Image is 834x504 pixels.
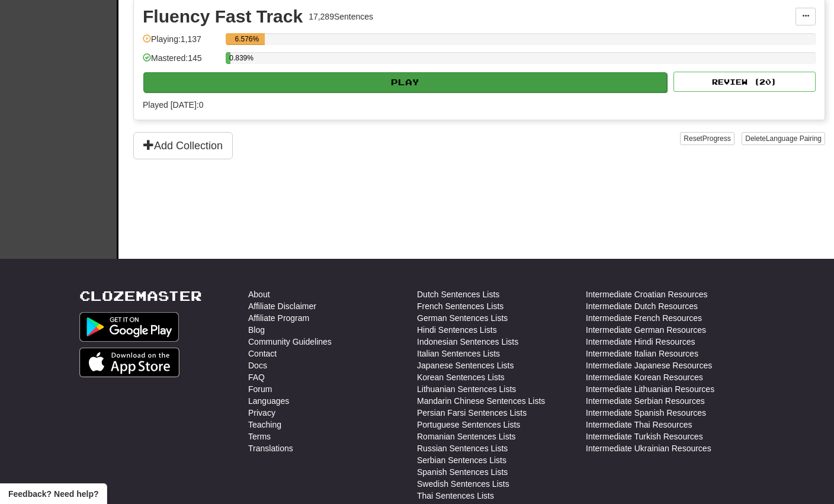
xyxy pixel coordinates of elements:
[248,336,332,348] a: Community Guidelines
[417,371,505,383] a: Korean Sentences Lists
[229,33,264,45] div: 6.576%
[417,395,545,407] a: Mandarin Chinese Sentences Lists
[417,300,503,312] a: French Sentences Lists
[248,348,277,359] a: Contact
[742,132,825,145] button: DeleteLanguage Pairing
[79,288,202,303] a: Clozemaster
[586,359,712,371] a: Intermediate Japanese Resources
[143,52,220,72] div: Mastered: 145
[417,336,518,348] a: Indonesian Sentences Lists
[248,324,265,336] a: Blog
[143,72,667,92] button: Play
[143,33,220,53] div: Playing: 1,137
[586,288,707,300] a: Intermediate Croatian Resources
[586,300,698,312] a: Intermediate Dutch Resources
[586,336,695,348] a: Intermediate Hindi Resources
[229,52,230,64] div: 0.839%
[417,442,508,454] a: Russian Sentences Lists
[248,371,265,383] a: FAQ
[680,132,734,145] button: ResetProgress
[79,348,179,377] img: Get it on App Store
[586,431,703,442] a: Intermediate Turkish Resources
[248,383,272,395] a: Forum
[586,442,711,454] a: Intermediate Ukrainian Resources
[309,11,373,23] div: 17,289 Sentences
[417,454,506,466] a: Serbian Sentences Lists
[586,383,714,395] a: Intermediate Lithuanian Resources
[248,395,289,407] a: Languages
[143,8,303,25] div: Fluency Fast Track
[586,419,692,431] a: Intermediate Thai Resources
[586,395,705,407] a: Intermediate Serbian Resources
[133,132,233,159] button: Add Collection
[79,312,179,342] img: Get it on Google Play
[766,134,822,143] span: Language Pairing
[417,490,494,502] a: Thai Sentences Lists
[143,100,203,110] span: Played [DATE]: 0
[417,419,520,431] a: Portuguese Sentences Lists
[417,348,500,359] a: Italian Sentences Lists
[417,466,508,478] a: Spanish Sentences Lists
[8,488,98,500] span: Open feedback widget
[417,312,508,324] a: German Sentences Lists
[417,288,499,300] a: Dutch Sentences Lists
[248,407,275,419] a: Privacy
[248,312,309,324] a: Affiliate Program
[248,288,270,300] a: About
[586,324,706,336] a: Intermediate German Resources
[417,324,497,336] a: Hindi Sentences Lists
[248,300,316,312] a: Affiliate Disclaimer
[248,431,271,442] a: Terms
[417,407,527,419] a: Persian Farsi Sentences Lists
[673,72,816,92] button: Review (20)
[248,359,267,371] a: Docs
[586,407,706,419] a: Intermediate Spanish Resources
[586,348,698,359] a: Intermediate Italian Resources
[586,371,703,383] a: Intermediate Korean Resources
[586,312,702,324] a: Intermediate French Resources
[417,383,516,395] a: Lithuanian Sentences Lists
[417,359,514,371] a: Japanese Sentences Lists
[248,419,281,431] a: Teaching
[703,134,731,143] span: Progress
[417,478,509,490] a: Swedish Sentences Lists
[417,431,516,442] a: Romanian Sentences Lists
[248,442,293,454] a: Translations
